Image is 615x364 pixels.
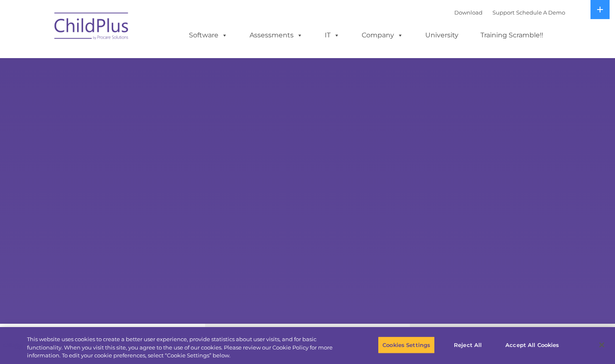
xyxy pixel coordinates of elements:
a: Schedule A Demo [516,9,565,16]
button: Close [593,336,611,354]
a: University [417,27,467,44]
img: ChildPlus by Procare Solutions [50,7,133,48]
button: Cookies Settings [378,336,435,354]
font: | [454,9,565,16]
a: Support [492,9,515,16]
button: Accept All Cookies [501,336,564,354]
button: Reject All [442,336,494,354]
a: Training Scramble!! [472,27,551,44]
a: Company [353,27,412,44]
a: Software [181,27,236,44]
a: Assessments [241,27,311,44]
div: This website uses cookies to create a better user experience, provide statistics about user visit... [27,335,338,360]
a: Download [454,9,483,16]
a: IT [316,27,348,44]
